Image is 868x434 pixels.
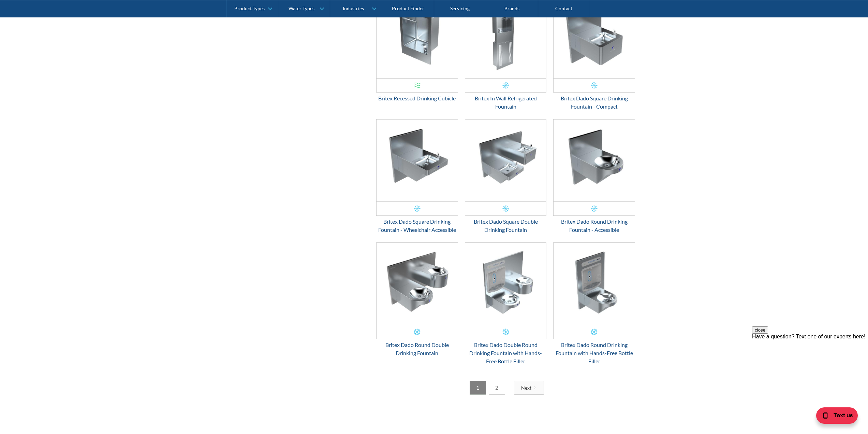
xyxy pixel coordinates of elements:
[470,381,486,395] a: 1
[376,341,458,357] div: Britex Dado Round Double Drinking Fountain
[553,119,635,234] a: Britex Dado Round Drinking Fountain - AccessibleBritex Dado Round Drinking Fountain - Accessible
[465,341,547,365] div: Britex Dado Double Round Drinking Fountain with Hands-Free Bottle Filler
[521,384,531,391] div: Next
[553,242,635,365] a: Britex Dado Round Drinking Fountain with Hands-Free Bottle FillerBritex Dado Round Drinking Fount...
[377,120,458,201] img: Britex Dado Square Drinking Fountain - Wheelchair Accessible
[554,243,635,325] img: Britex Dado Round Drinking Fountain with Hands-Free Bottle Filler
[377,243,458,325] img: Britex Dado Round Double Drinking Fountain
[376,94,458,102] div: Britex Recessed Drinking Cubicle
[465,242,547,365] a: Britex Dado Double Round Drinking Fountain with Hands-Free Bottle FillerBritex Dado Double Round ...
[554,120,635,201] img: Britex Dado Round Drinking Fountain - Accessible
[553,94,635,111] div: Britex Dado Square Drinking Fountain - Compact
[553,218,635,234] div: Britex Dado Round Drinking Fountain - Accessible
[553,341,635,365] div: Britex Dado Round Drinking Fountain with Hands-Free Bottle Filler
[752,326,868,408] iframe: podium webchat widget prompt
[465,120,546,201] img: Britex Dado Square Double Drinking Fountain
[465,94,547,111] div: Britex In Wall Refrigerated Fountain
[800,400,868,434] iframe: podium webchat widget bubble
[465,119,547,234] a: Britex Dado Square Double Drinking FountainBritex Dado Square Double Drinking Fountain
[376,242,458,357] a: Britex Dado Round Double Drinking FountainBritex Dado Round Double Drinking Fountain
[234,5,265,11] div: Product Types
[376,218,458,234] div: Britex Dado Square Drinking Fountain - Wheelchair Accessible
[514,381,544,395] a: Next Page
[489,381,505,395] a: 2
[343,5,364,11] div: Industries
[465,218,547,234] div: Britex Dado Square Double Drinking Fountain
[376,119,458,234] a: Britex Dado Square Drinking Fountain - Wheelchair AccessibleBritex Dado Square Drinking Fountain ...
[465,243,546,325] img: Britex Dado Double Round Drinking Fountain with Hands-Free Bottle Filler
[289,5,314,11] div: Water Types
[376,381,635,395] div: List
